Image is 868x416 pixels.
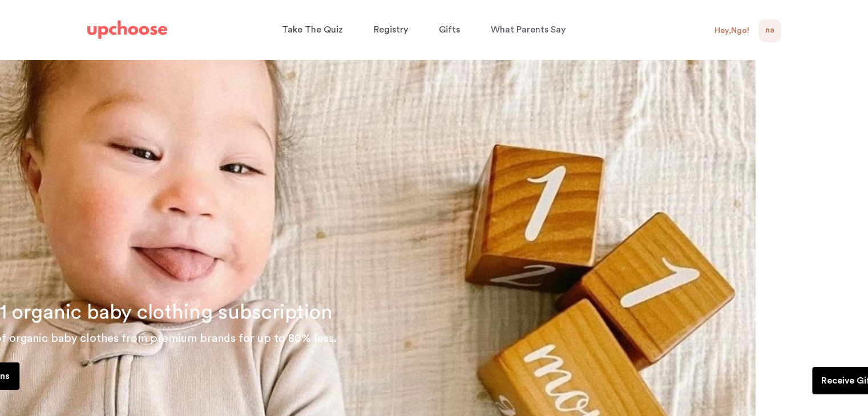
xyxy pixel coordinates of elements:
img: UpChoose [87,21,167,39]
a: Gifts [439,19,463,41]
span: NA [765,24,774,38]
div: Hey, Ngo ! [714,26,749,36]
a: UpChoose [87,18,167,42]
a: Take The Quiz [282,19,346,41]
span: Gifts [439,25,460,34]
span: Registry [374,25,408,34]
span: Take The Quiz [282,25,343,34]
span: What Parents Say [491,25,566,34]
a: Registry [374,19,411,41]
a: What Parents Say [491,19,569,41]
